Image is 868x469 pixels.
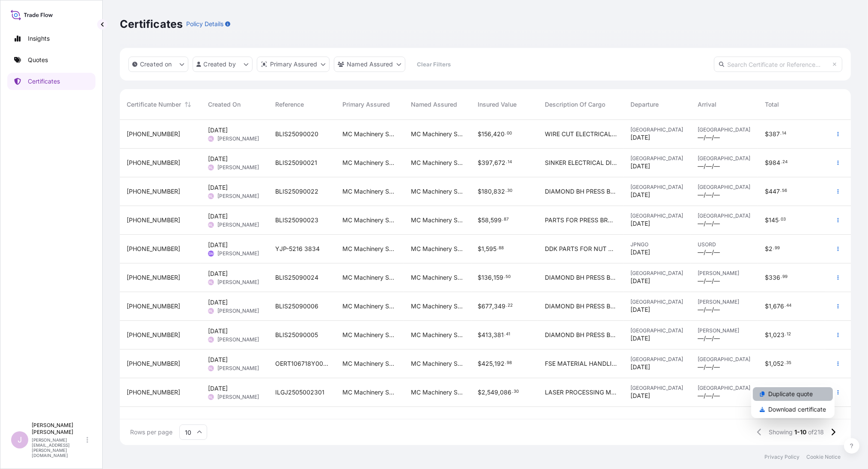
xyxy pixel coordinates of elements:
p: Policy Details [186,20,223,28]
div: Actions [751,385,835,418]
a: Download certificate [753,403,833,416]
a: Duplicate quote [753,387,833,401]
p: Certificates [120,17,183,31]
p: Duplicate quote [768,390,813,398]
p: Download certificate [768,405,826,414]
